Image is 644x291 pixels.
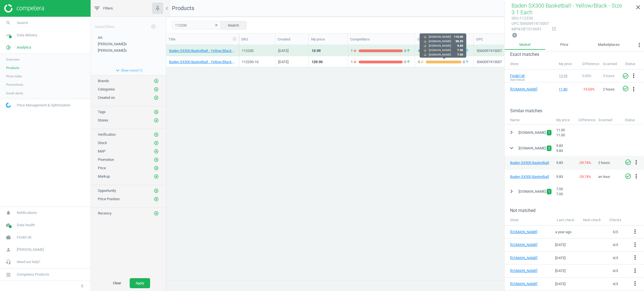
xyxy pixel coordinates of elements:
[406,48,411,53] i: arrow_upward
[556,128,565,137] span: 11.00 11.00
[465,48,469,53] i: arrow_upward
[605,264,625,278] td: 4 / 3
[153,196,159,202] button: add_circle_outline
[508,145,515,151] i: expand_more
[556,187,563,196] span: 7.00 7.00
[153,140,159,146] button: add_circle_outline
[98,189,116,193] span: Opportunity
[576,115,595,125] div: Difference
[510,175,549,179] a: Baden SX300 Basketball
[512,16,519,20] span: sku
[598,160,610,165] span: 2 hours
[632,241,638,248] i: more_vert
[153,118,159,123] button: add_circle_outline
[98,48,127,53] span: [PERSON_NAME]'s
[351,48,359,53] span: 1
[212,22,221,29] button: clear
[605,277,625,290] td: 4 / 3
[555,230,571,234] span: a year ago
[3,244,14,255] i: person
[512,32,518,39] button: add_circle
[545,40,583,50] a: Price
[548,130,550,135] span: 1
[98,174,110,178] span: Markup
[555,282,565,286] span: [DATE]
[98,141,107,145] span: Stock
[512,32,517,38] i: add_circle
[600,59,622,69] th: Scanned
[622,59,644,69] th: Status
[505,40,545,50] a: Market
[630,72,637,80] button: more_vert
[220,21,247,29] button: Search
[622,115,643,125] div: Status
[6,57,20,62] span: Overview
[506,127,517,138] button: chevron_right
[154,95,159,100] i: add_circle_outline
[17,247,44,252] span: [PERSON_NAME]
[633,159,640,166] i: more_vert
[17,272,49,277] span: Competera Products
[17,223,35,228] span: Data health
[605,238,625,252] td: 4 / 3
[512,21,549,26] div: : 5060097415007
[510,161,549,165] a: Baden SX300 Basketball
[632,254,638,261] button: more_vert
[506,186,517,197] button: chevron_right
[241,37,273,42] div: SKU
[154,78,159,84] i: add_circle_outline
[579,175,591,179] span: -29.74 %
[477,59,502,66] div: 5060097415007
[3,30,14,40] i: timeline
[6,91,23,96] span: Email alerts
[553,115,576,125] div: My price
[605,251,625,264] td: 4 / 3
[429,53,451,56] span: [DOMAIN_NAME]
[79,283,86,289] i: chevron_left
[559,87,577,92] div: 11.80
[506,143,517,153] button: expand_more
[98,96,115,100] span: Created on
[350,37,413,42] div: Competitors
[632,280,638,287] button: more_vert
[153,78,159,84] button: add_circle_outline
[633,173,640,180] button: more_vert
[423,39,427,43] i: arrow_downward
[172,21,221,29] input: SKU/Title search
[583,40,634,50] a: Marketplaces
[423,34,427,39] i: arrow_downward
[403,59,412,65] span: 0
[311,37,345,42] div: My price
[518,189,546,194] span: [DOMAIN_NAME]
[555,256,565,260] span: [DATE]
[17,259,40,264] span: Need our help?
[456,39,463,43] span: 98.29
[429,39,451,43] span: [DOMAIN_NAME]
[278,37,306,42] div: Created
[153,87,159,92] button: add_circle_outline
[98,42,127,46] span: [PERSON_NAME]'s
[429,35,451,39] span: [DOMAIN_NAME]
[6,82,23,87] span: Promotions
[6,102,11,108] img: wGWNvw8QSZomAAAAABJRU5ErkJggg==
[635,4,641,11] i: close
[632,280,638,287] i: more_vert
[510,282,544,287] a: [DOMAIN_NAME]
[595,115,622,125] div: Scanned
[406,59,411,65] i: arrow_upward
[457,44,463,47] span: 9.83
[242,48,272,53] div: 112230
[312,48,321,53] div: 13.99
[505,215,552,225] th: Store
[553,158,576,168] div: 9.83
[579,59,600,69] th: Difference
[154,109,159,115] i: add_circle_outline
[154,132,159,137] i: add_circle_outline
[172,5,194,11] span: Products
[169,48,236,53] a: Baden SX300 Basketball - Yellow/Black - Size 3 1 Each
[3,18,14,28] i: search
[429,44,451,47] span: [DOMAIN_NAME]
[632,241,638,249] button: more_vert
[98,158,114,162] span: Promotion
[632,228,638,235] button: more_vert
